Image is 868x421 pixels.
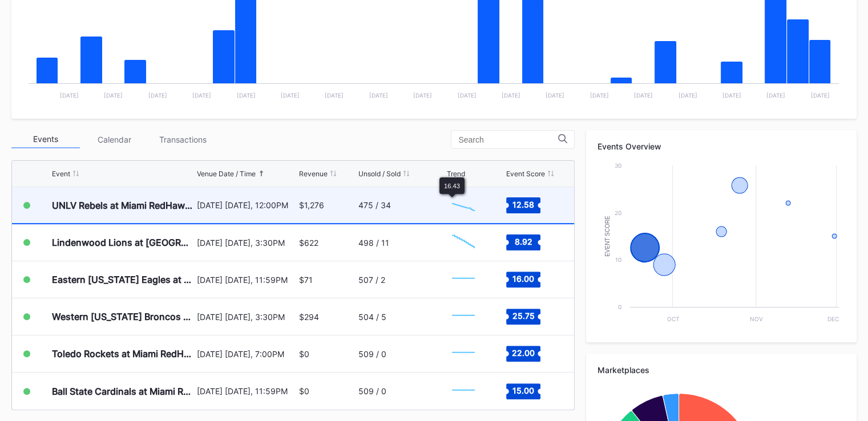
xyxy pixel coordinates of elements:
[512,348,535,358] text: 22.00
[192,92,211,99] text: [DATE]
[446,265,481,294] svg: Chart title
[458,92,477,99] text: [DATE]
[52,169,70,178] div: Event
[446,191,481,220] svg: Chart title
[299,386,309,396] div: $0
[811,92,830,99] text: [DATE]
[197,386,296,396] div: [DATE] [DATE], 11:59PM
[358,200,391,210] div: 475 / 34
[148,92,167,99] text: [DATE]
[60,92,79,99] text: [DATE]
[446,228,481,257] svg: Chart title
[446,169,465,178] div: Trend
[325,92,344,99] text: [DATE]
[512,274,534,284] text: 16.00
[197,275,296,285] div: [DATE] [DATE], 11:59PM
[52,237,194,248] div: Lindenwood Lions at [GEOGRAPHIC_DATA] RedHawks Football
[358,349,386,359] div: 509 / 0
[52,386,194,397] div: Ball State Cardinals at Miami RedHawks Football
[514,237,532,246] text: 8.92
[502,92,520,99] text: [DATE]
[197,169,256,178] div: Venue Date / Time
[678,92,697,99] text: [DATE]
[597,141,845,151] div: Events Overview
[546,92,564,99] text: [DATE]
[750,315,763,322] text: Nov
[446,302,481,331] svg: Chart title
[766,92,785,99] text: [DATE]
[604,216,611,257] text: Event Score
[615,162,621,169] text: 30
[634,92,653,99] text: [DATE]
[197,349,296,359] div: [DATE] [DATE], 7:00PM
[237,92,256,99] text: [DATE]
[52,200,194,211] div: UNLV Rebels at Miami RedHawks Football
[512,199,534,209] text: 12.58
[827,315,839,322] text: Dec
[52,348,194,359] div: Toledo Rockets at Miami RedHawks Football
[197,238,296,248] div: [DATE] [DATE], 3:30PM
[358,386,386,396] div: 509 / 0
[512,311,534,321] text: 25.75
[506,169,545,178] div: Event Score
[597,365,845,375] div: Marketplaces
[299,275,313,285] div: $71
[299,200,324,210] div: $1,276
[458,135,558,144] input: Search
[615,256,621,263] text: 10
[197,200,296,210] div: [DATE] [DATE], 12:00PM
[299,349,309,359] div: $0
[597,160,845,331] svg: Chart title
[104,92,123,99] text: [DATE]
[722,92,741,99] text: [DATE]
[299,169,328,178] div: Revenue
[667,315,679,322] text: Oct
[590,92,609,99] text: [DATE]
[358,238,389,248] div: 498 / 11
[358,169,401,178] div: Unsold / Sold
[281,92,300,99] text: [DATE]
[615,209,621,216] text: 20
[618,303,621,310] text: 0
[299,312,319,322] div: $294
[358,275,385,285] div: 507 / 2
[446,377,481,406] svg: Chart title
[52,274,194,285] div: Eastern [US_STATE] Eagles at [GEOGRAPHIC_DATA] RedHawks Football
[11,131,80,148] div: Events
[299,238,318,248] div: $622
[197,312,296,322] div: [DATE] [DATE], 3:30PM
[512,385,534,395] text: 15.00
[148,131,217,148] div: Transactions
[369,92,388,99] text: [DATE]
[413,92,432,99] text: [DATE]
[446,339,481,368] svg: Chart title
[80,131,148,148] div: Calendar
[52,311,194,322] div: Western [US_STATE] Broncos at Miami RedHawks Football
[358,312,386,322] div: 504 / 5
